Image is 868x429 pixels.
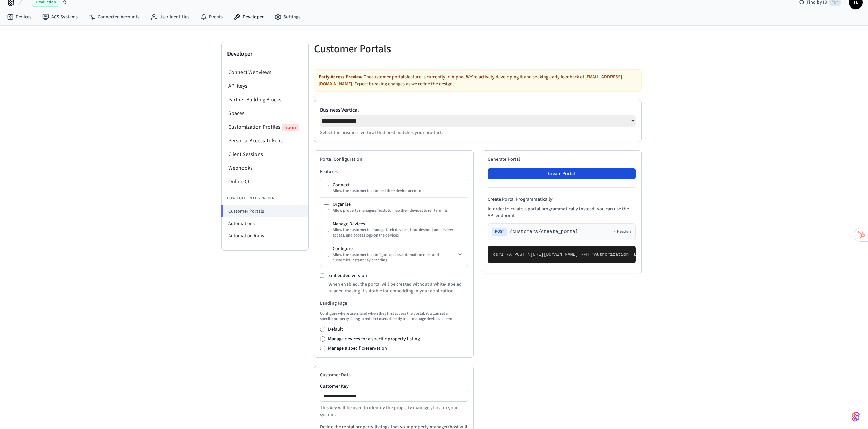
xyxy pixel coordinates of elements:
[222,93,308,106] li: Partner Building Blocks
[320,168,468,175] h3: Features
[320,404,468,418] p: This key will be used to identify the property manager/host in your system.
[328,345,387,352] label: Manage a specific reservation
[492,228,507,236] span: POST
[328,281,468,295] p: When enabled, the portal will be created without a white-labeled header, making it suitable for e...
[320,311,468,322] p: Configure where users land when they first access the portal. You can set a specific property lis...
[333,245,456,252] div: Configure
[328,326,343,333] label: Default
[222,161,308,175] li: Webhooks
[328,272,367,279] label: Embedded version
[333,252,456,263] div: Allow the customer to configure access automation rules and customize Instant Key branding
[145,11,195,23] a: User Identities
[333,227,464,238] div: Allow the customer to manage their devices, troubleshoot and review access, and access logs on th...
[222,230,308,242] li: Automation Runs
[222,147,308,161] li: Client Sessions
[612,229,631,234] button: Headers
[1,11,37,23] a: Devices
[320,300,468,307] h3: Landing Page
[333,201,464,208] div: Organize
[222,134,308,147] li: Personal Access Tokens
[222,79,308,93] li: API Keys
[222,217,308,230] li: Automations
[320,156,468,163] h2: Portal Configuration
[333,220,464,227] div: Manage Devices
[510,228,578,235] span: /customers/create_portal
[314,42,474,56] h5: Customer Portals
[282,124,299,131] span: Internal
[319,74,364,81] strong: Early Access Preview.
[314,69,642,92] div: The customer portals feature is currently in Alpha. We're actively developing it and seeking earl...
[228,11,269,23] a: Developer
[333,182,464,188] div: Connect
[530,252,584,257] span: [URL][DOMAIN_NAME] \
[222,66,308,79] li: Connect Webviews
[320,106,636,114] label: Business Vertical
[222,175,308,188] li: Online CLI
[488,205,636,219] p: In order to create a portal programmatically instead, you can use the API endpoint
[488,196,636,203] h4: Create Portal Programmatically
[320,384,468,389] label: Customer Key
[269,11,306,23] a: Settings
[488,168,636,179] button: Create Portal
[584,252,711,257] span: -H "Authorization: Bearer seam_api_key_123456" \
[83,11,145,23] a: Connected Accounts
[222,120,308,134] li: Customization Profiles
[319,74,622,87] a: [EMAIL_ADDRESS][DOMAIN_NAME]
[333,188,464,194] div: Allow the customer to connect their device accounts
[221,205,308,217] li: Customer Portals
[222,106,308,120] li: Spaces
[195,11,228,23] a: Events
[333,208,464,213] div: Allow property managers/hosts to map their devices to rental units
[328,335,420,342] label: Manage devices for a specific property listing
[37,11,83,23] a: ACS Systems
[320,372,468,378] h2: Customer Data
[320,129,636,136] p: Select the business vertical that best matches your product.
[227,49,303,59] h3: Developer
[488,156,636,163] h2: Generate Portal
[852,411,860,422] img: SeamLogoGradient.69752ec5.svg
[222,191,308,205] li: Low Code Integration
[493,252,530,257] span: curl -X POST \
